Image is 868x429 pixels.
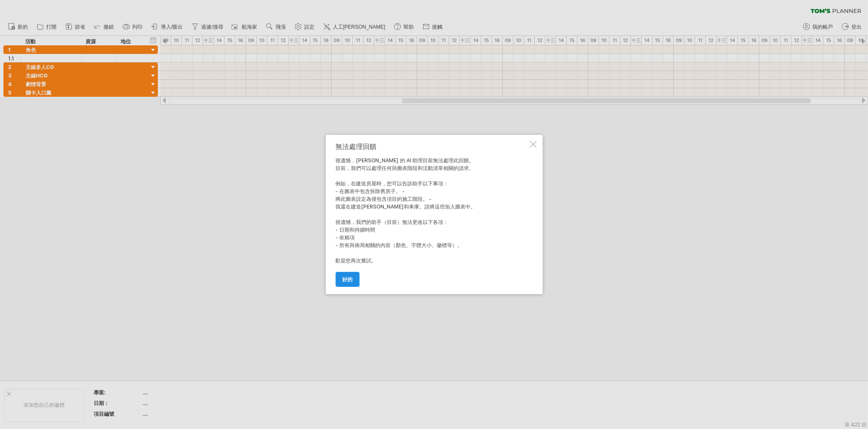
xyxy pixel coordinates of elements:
[335,272,359,287] a: 好的
[335,219,448,225] font: 很遺憾，我們的助手（目前）無法更改以下各項：
[335,242,462,248] font: - 所有與佈局相關的內容（顏色、字體大小、徽標等）。
[335,226,375,233] font: - 日期和持續時間
[335,142,376,151] font: 無法處理回饋
[335,157,474,164] font: 很遺憾，[PERSON_NAME] 的 AI 助理目前無法處理此回饋。
[335,188,405,194] font: - 在圖表中包含拆除舊房子。 -
[335,180,448,187] font: 例如，在建造房屋時，您可以告訴助手以下事項：
[335,196,432,202] font: 將此圖表設定為僅包含項目的施工階段。 -
[335,234,355,241] font: - 依賴項
[335,165,474,171] font: 目前，我們可以處理任何與圖表階段和活動清單相關的請求。
[335,203,476,210] font: 我還在建造[PERSON_NAME]和車庫。請將這些加入圖表中。
[342,276,353,283] font: 好的
[335,257,376,264] font: 歡迎您再次嘗試。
